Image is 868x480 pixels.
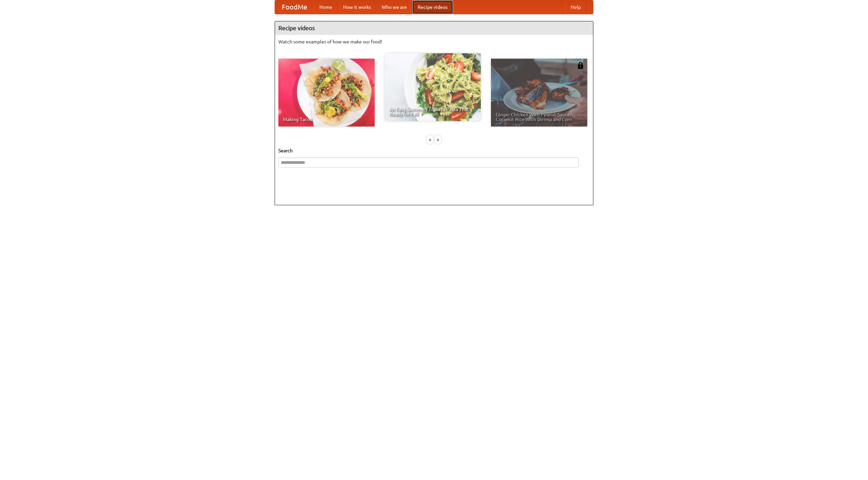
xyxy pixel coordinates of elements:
a: Help [565,0,586,14]
span: Making Tacos [283,117,370,122]
span: An Easy, Summery Tomato Pasta That's Ready for Fall [389,107,476,116]
div: « [427,135,433,144]
p: Watch some examples of how we make our food! [278,38,590,45]
a: An Easy, Summery Tomato Pasta That's Ready for Fall [384,53,481,121]
h4: Recipe videos [275,21,593,35]
img: 483408.png [577,62,584,69]
a: Who we are [376,0,412,14]
div: » [435,135,441,144]
a: Recipe videos [412,0,453,14]
a: Making Tacos [278,59,375,127]
a: How it works [338,0,376,14]
a: FoodMe [275,0,314,14]
a: Home [314,0,338,14]
h5: Search [278,147,590,154]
